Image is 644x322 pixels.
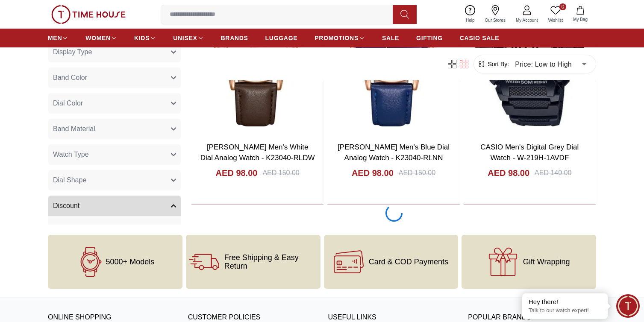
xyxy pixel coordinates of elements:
span: Dial Color [53,98,83,108]
a: CASIO Men's Digital Grey Dial Watch - W-219H-1AVDF [480,143,579,162]
span: Band Material [53,124,95,134]
img: ... [51,5,126,24]
span: LUGGAGE [265,34,298,42]
button: Dial Shape [48,170,181,190]
div: Chat Widget [616,294,640,318]
span: Our Stores [482,17,509,23]
span: 0 [559,3,566,10]
span: UNISEX [173,34,197,42]
span: Dial Shape [53,175,86,185]
span: Display Type [53,47,92,57]
button: Display Type [48,42,181,62]
span: Card & COD Payments [369,258,448,266]
p: Talk to our watch expert! [529,307,601,314]
button: Band Material [48,119,181,139]
span: KIDS [134,34,150,42]
span: 10 % Or More [67,223,107,233]
button: My Bag [568,4,593,24]
span: BRANDS [221,34,248,42]
div: Price: Low to High [509,52,592,76]
a: Help [461,3,480,25]
div: AED 150.00 [262,168,299,178]
span: Wishlist [545,17,566,23]
span: Free Shipping & Easy Return [224,253,317,270]
a: WOMEN [85,30,117,46]
a: GIFTING [416,30,443,46]
a: SALE [382,30,399,46]
a: 0Wishlist [543,3,568,25]
div: AED 140.00 [535,168,571,178]
button: Sort By: [477,60,509,68]
span: WOMEN [85,34,111,42]
a: Our Stores [480,3,511,25]
span: My Bag [570,16,591,23]
a: KIDS [134,30,156,46]
h4: AED 98.00 [488,167,529,179]
a: LUGGAGE [265,30,298,46]
span: MEN [48,34,62,42]
h4: AED 98.00 [216,167,258,179]
span: PROMOTIONS [315,34,359,42]
span: GIFTING [416,34,443,42]
span: My Account [512,17,541,23]
span: Discount [53,201,79,211]
a: MEN [48,30,68,46]
a: UNISEX [173,30,203,46]
button: Band Color [48,67,181,88]
h4: AED 98.00 [352,167,394,179]
span: SALE [382,34,399,42]
span: CASIO SALE [460,34,500,42]
div: AED 150.00 [399,168,435,178]
button: Discount [48,196,181,216]
a: [PERSON_NAME] Men's White Dial Analog Watch - K23040-RLDW [200,143,315,162]
span: Sort By: [486,60,509,68]
button: Dial Color [48,93,181,114]
a: BRANDS [221,30,248,46]
a: [PERSON_NAME] Men's Blue Dial Analog Watch - K23040-RLNN [338,143,450,162]
span: Watch Type [53,149,89,160]
a: CASIO SALE [460,30,500,46]
span: Help [462,17,478,23]
a: PROMOTIONS [315,30,365,46]
span: 5000+ Models [106,258,155,266]
button: Watch Type [48,144,181,165]
span: Band Color [53,73,87,83]
div: Hey there! [529,298,601,306]
span: Gift Wrapping [523,258,570,266]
